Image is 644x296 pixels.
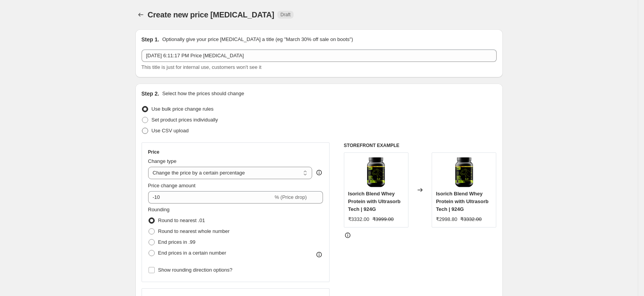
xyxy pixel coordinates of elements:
[158,250,226,256] span: End prices in a certain number
[142,64,261,70] span: This title is just for internal use, customers won't see it
[152,117,218,123] span: Set product prices individually
[148,207,170,212] span: Rounding
[148,191,273,204] input: -15
[372,216,394,223] strike: ₹3999.00
[142,36,159,43] h2: Step 1.
[148,158,177,164] span: Change type
[148,10,275,19] span: Create new price [MEDICAL_DATA]
[148,149,159,155] h3: Price
[460,216,482,223] strike: ₹3332.00
[135,9,146,20] button: Price change jobs
[162,90,244,98] p: Select how the prices should change
[280,12,290,18] span: Draft
[436,216,457,223] div: ₹2998.80
[158,239,196,245] span: End prices in .99
[158,228,230,234] span: Round to nearest whole number
[275,194,307,200] span: % (Price drop)
[436,191,489,212] span: Isorich Blend Whey Protein with Ultrasorb Tech | 924G
[348,216,369,223] div: ₹3332.00
[152,106,214,112] span: Use bulk price change rules
[142,90,159,98] h2: Step 2.
[449,157,480,188] img: front_1_0608c5ba-3103-4264-abdf-5baeda09803a_80x.png
[158,267,232,273] span: Show rounding direction options?
[348,191,401,212] span: Isorich Blend Whey Protein with Ultrasorb Tech | 924G
[152,128,189,133] span: Use CSV upload
[315,169,323,176] div: help
[162,36,353,43] p: Optionally give your price [MEDICAL_DATA] a title (eg "March 30% off sale on boots")
[344,142,497,149] h6: STOREFRONT EXAMPLE
[360,157,391,188] img: front_1_0608c5ba-3103-4264-abdf-5baeda09803a_80x.png
[142,50,497,62] input: 30% off holiday sale
[148,183,196,188] span: Price change amount
[158,217,205,223] span: Round to nearest .01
